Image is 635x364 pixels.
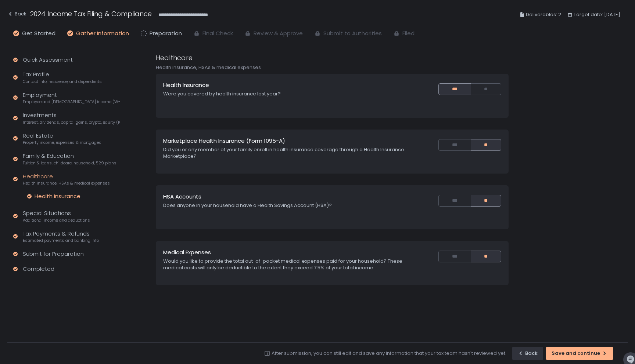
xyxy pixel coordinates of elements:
div: Did you or any member of your family enroll in health insurance coverage through a Health Insuran... [163,146,409,160]
h1: HSA Accounts [163,193,201,201]
div: After submission, you can still edit and save any information that your tax team hasn't reviewed ... [272,350,506,357]
div: Completed [23,265,54,273]
div: Special Situations [23,209,90,223]
span: Property income, expenses & mortgages [23,140,101,145]
h1: Healthcare [156,53,193,63]
span: Review & Approve [254,29,303,38]
button: Back [7,9,26,21]
div: Would you like to provide the total out-of-pocket medical expenses paid for your household? These... [163,258,409,271]
h1: Medical Expenses [163,248,211,257]
h1: Marketplace Health Insurance (Form 1095-A) [163,137,285,145]
span: Deliverables: 2 [526,10,561,19]
div: Quick Assessment [23,56,73,64]
div: Health insurance, HSAs & medical expenses [156,64,509,71]
button: Save and continue [546,347,613,360]
div: Health Insurance [35,193,80,200]
h1: 2024 Income Tax Filing & Compliance [30,9,152,19]
span: Contact info, residence, and dependents [23,79,102,84]
div: Does anyone in your household have a Health Savings Account (HSA)? [163,202,409,209]
span: Interest, dividends, capital gains, crypto, equity (1099s, K-1s) [23,120,120,125]
span: Estimated payments and banking info [23,238,99,243]
span: Preparation [150,29,182,38]
div: Employment [23,91,120,105]
div: Back [518,350,538,357]
span: Employee and [DEMOGRAPHIC_DATA] income (W-2s) [23,99,120,105]
div: Were you covered by health insurance last year? [163,91,409,97]
span: Additional income and deductions [23,218,90,223]
div: Investments [23,111,120,125]
div: Real Estate [23,132,101,146]
span: Gather Information [76,29,129,38]
div: Healthcare [23,172,110,186]
div: Submit for Preparation [23,250,84,258]
span: Final Check [202,29,233,38]
div: Tax Payments & Refunds [23,230,99,244]
span: Submit to Authorities [323,29,382,38]
span: Filed [402,29,415,38]
span: Health insurance, HSAs & medical expenses [23,181,110,186]
button: Back [512,347,543,360]
div: Tax Profile [23,70,102,84]
span: Target date: [DATE] [574,10,620,19]
h1: Health Insurance [163,81,209,90]
div: Family & Education [23,152,116,166]
div: Back [7,10,26,18]
span: Tuition & loans, childcare, household, 529 plans [23,160,116,166]
div: Save and continue [552,350,607,357]
span: Get Started [22,29,55,38]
